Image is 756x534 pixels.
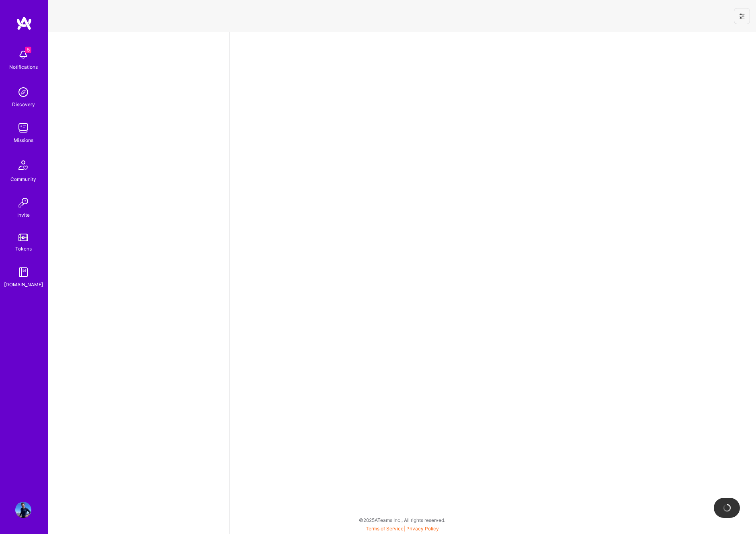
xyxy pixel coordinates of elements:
img: teamwork [15,120,31,136]
span: | [366,526,439,532]
div: Notifications [9,63,38,71]
img: User Avatar [15,502,31,518]
span: 5 [25,47,31,53]
div: Discovery [12,100,35,109]
a: Privacy Policy [406,526,439,532]
img: Community [14,156,33,175]
div: [DOMAIN_NAME] [4,280,43,289]
img: tokens [18,234,28,241]
div: Tokens [15,244,32,253]
a: Terms of Service [366,526,404,532]
img: guide book [15,264,31,280]
div: © 2025 ATeams Inc., All rights reserved. [48,510,756,530]
img: loading [722,503,732,513]
img: logo [16,16,32,31]
div: Missions [14,136,33,144]
a: User Avatar [13,502,33,518]
img: bell [15,47,31,63]
img: discovery [15,84,31,100]
img: Invite [15,195,31,211]
div: Invite [17,211,30,219]
div: Community [10,175,36,183]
